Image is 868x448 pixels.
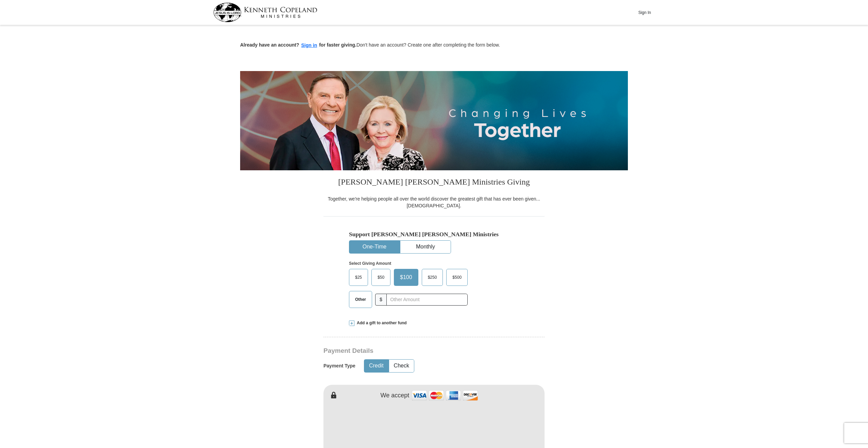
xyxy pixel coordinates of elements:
[213,3,317,22] img: kcm-header-logo.svg
[349,261,391,266] strong: Select Giving Amount
[374,272,388,282] span: $50
[386,294,468,306] input: Other Amount
[381,392,410,399] h4: We accept
[323,170,545,195] h3: [PERSON_NAME] [PERSON_NAME] Ministries Giving
[375,294,387,306] span: $
[411,388,479,403] img: credit cards accepted
[349,241,400,253] button: One-Time
[299,41,319,49] button: Sign in
[397,272,416,282] span: $100
[352,294,369,305] span: Other
[389,360,414,372] button: Check
[323,363,355,369] h5: Payment Type
[449,272,465,282] span: $500
[323,195,545,209] div: Together, we're helping people all over the world discover the greatest gift that has ever been g...
[424,272,440,282] span: $250
[352,272,365,282] span: $25
[240,41,628,49] p: Don't have an account? Create one after completing the form below.
[349,231,519,238] h5: Support [PERSON_NAME] [PERSON_NAME] Ministries
[400,241,451,253] button: Monthly
[323,347,497,355] h3: Payment Details
[354,320,407,326] span: Add a gift to another fund
[240,42,356,48] strong: Already have an account? for faster giving.
[364,360,388,372] button: Credit
[634,7,655,18] button: Sign In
